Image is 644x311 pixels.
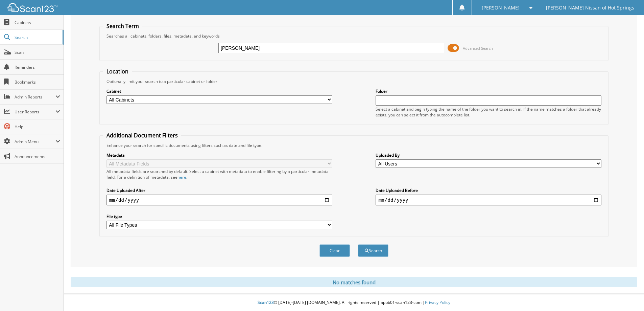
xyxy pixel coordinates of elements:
span: Reminders [15,64,60,70]
span: Scan [15,49,60,55]
input: end [376,195,601,205]
div: Select a cabinet and begin typing the name of the folder you want to search in. If the name match... [376,106,601,118]
span: User Reports [15,109,55,115]
input: start [106,195,332,205]
label: Cabinet [106,88,332,94]
span: [PERSON_NAME] [482,6,520,10]
label: Folder [376,88,601,94]
label: Date Uploaded Before [376,187,601,193]
span: Announcements [15,154,60,159]
div: Searches all cabinets, folders, files, metadata, and keywords [103,33,605,39]
a: Privacy Policy [425,299,450,305]
button: Clear [319,244,350,257]
button: Search [358,244,388,257]
span: Search [15,35,59,40]
div: No matches found [71,277,637,287]
label: Uploaded By [376,152,601,158]
img: scan123-logo-white.svg [7,3,57,12]
label: Metadata [106,152,332,158]
label: File type [106,214,332,219]
span: Advanced Search [463,46,493,51]
legend: Search Term [103,22,142,30]
div: All metadata fields are searched by default. Select a cabinet with metadata to enable filtering b... [106,169,332,180]
span: Admin Reports [15,94,55,100]
span: Admin Menu [15,139,55,145]
legend: Additional Document Filters [103,132,181,139]
div: © [DATE]-[DATE] [DOMAIN_NAME]. All rights reserved | appb01-scan123-com | [64,294,644,311]
span: Help [15,124,60,130]
a: here [177,174,186,180]
label: Date Uploaded After [106,187,332,193]
div: Optionally limit your search to a particular cabinet or folder [103,79,605,84]
span: Cabinets [15,20,60,25]
span: Scan123 [258,299,274,305]
span: [PERSON_NAME] Nissan of Hot Springs [546,6,634,10]
span: Bookmarks [15,79,60,85]
legend: Location [103,68,132,75]
div: Enhance your search for specific documents using filters such as date and file type. [103,142,605,148]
